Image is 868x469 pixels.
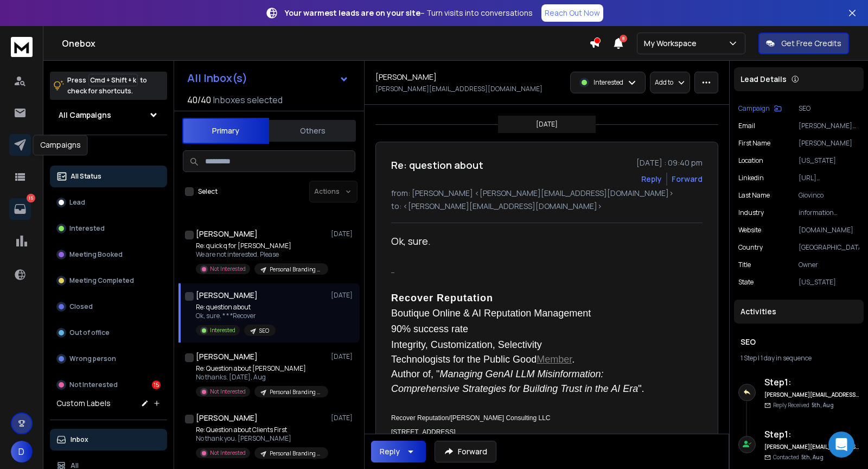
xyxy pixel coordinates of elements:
p: My Workspace [644,38,701,49]
span: Recover Reputation/[PERSON_NAME] Consulting LLC [391,414,550,422]
p: Lead [69,198,85,207]
button: Get Free Credits [758,33,849,54]
span: 1 Step [741,353,757,363]
div: 15 [152,381,161,389]
p: [US_STATE] [799,156,859,165]
font: Recover Reputation [391,293,493,303]
button: Out of office [50,322,167,344]
i: Comprehensive Strategies for Building Trust in the AI Era [391,383,638,394]
a: 15 [9,198,31,220]
p: [DATE] [331,352,355,361]
span: Integrity, Customization, Selectivity [391,339,542,350]
p: [DATE] [331,414,355,422]
h1: All Inbox(s) [187,73,247,84]
p: [PERSON_NAME] [799,139,859,148]
div: Reply [380,446,400,457]
p: Interested [593,78,623,87]
p: All Status [71,172,101,181]
p: Interested [210,326,235,334]
p: Not Interested [210,449,246,457]
p: industry [738,208,764,217]
p: [DATE] [536,120,558,129]
p: [PERSON_NAME][EMAIL_ADDRESS][DOMAIN_NAME] [799,122,859,130]
button: D [11,441,33,462]
div: Activities [734,300,864,324]
p: location [738,156,763,165]
h1: [PERSON_NAME] [196,351,258,362]
p: information technology & services [799,208,859,217]
h1: All Campaigns [59,110,111,121]
p: – Turn visits into conversations [285,8,533,18]
p: No thanks. [DATE], Aug [196,373,326,382]
button: Forward [435,441,496,462]
h3: Filters [50,144,167,159]
p: Ok, sure. * * *Recover [196,312,276,320]
button: All Inbox(s) [178,67,358,89]
h1: [PERSON_NAME] [375,72,437,83]
p: [DATE] [331,291,355,300]
p: SEO [799,104,859,113]
p: Not Interested [210,265,246,273]
p: Contacted [773,453,824,461]
p: Campaign [738,104,770,113]
p: Meeting Completed [69,276,134,285]
button: Inbox [50,429,167,451]
p: website [738,226,761,234]
img: logo [11,37,33,57]
p: [DATE] [331,230,355,238]
p: Re: Question about [PERSON_NAME] [196,364,326,373]
p: Press to check for shortcuts. [67,75,147,97]
a: Reach Out Now [541,4,603,22]
span: 8 [620,35,627,42]
button: Closed [50,296,167,318]
span: [STREET_ADDRESS] [391,428,456,436]
span: 5th, Aug [801,453,824,461]
p: linkedin [738,174,764,182]
h1: [PERSON_NAME] [196,290,258,301]
h3: Custom Labels [56,398,111,409]
p: Re: quick q for [PERSON_NAME] [196,242,326,250]
p: Reply Received [773,401,834,409]
p: 15 [27,194,35,202]
p: Reach Out Now [545,8,600,18]
p: Get Free Credits [781,38,841,49]
p: Inbox [71,435,88,444]
p: Personal Branding - US - New [270,388,322,396]
span: Author of, " [391,369,439,379]
h1: Re: question about [391,157,483,173]
p: Owner [799,261,859,269]
p: Interested [69,224,105,233]
span: 90% success rate [391,324,468,334]
span: 1 day in sequence [761,353,812,363]
button: Primary [182,118,269,144]
p: Out of office [69,328,110,337]
button: Others [269,119,356,143]
p: We are not interested. Please [196,250,326,259]
p: Personal Branding - US - New [270,265,322,274]
label: Select [198,187,218,196]
button: Not Interested15 [50,374,167,396]
div: Ok, sure. [391,234,694,249]
span: 40 / 40 [187,93,211,106]
div: | [741,354,857,363]
p: Closed [69,302,93,311]
p: Not Interested [69,381,118,389]
p: Email [738,122,755,130]
p: Not Interested [210,388,246,396]
p: to: <[PERSON_NAME][EMAIL_ADDRESS][DOMAIN_NAME]> [391,201,703,212]
h1: SEO [741,337,857,347]
span: Cmd + Shift + k [88,74,138,86]
span: 5th, Aug [812,401,834,409]
a: Member [537,354,572,365]
p: [DATE] : 09:40 pm [636,157,703,168]
p: [US_STATE] [799,278,859,287]
h6: Step 1 : [764,376,859,389]
p: state [738,278,754,287]
button: Wrong person [50,348,167,370]
h1: [PERSON_NAME] [196,229,258,239]
h1: [PERSON_NAME] [196,413,258,423]
p: Add to [655,78,673,87]
p: from: [PERSON_NAME] <[PERSON_NAME][EMAIL_ADDRESS][DOMAIN_NAME]> [391,188,703,199]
